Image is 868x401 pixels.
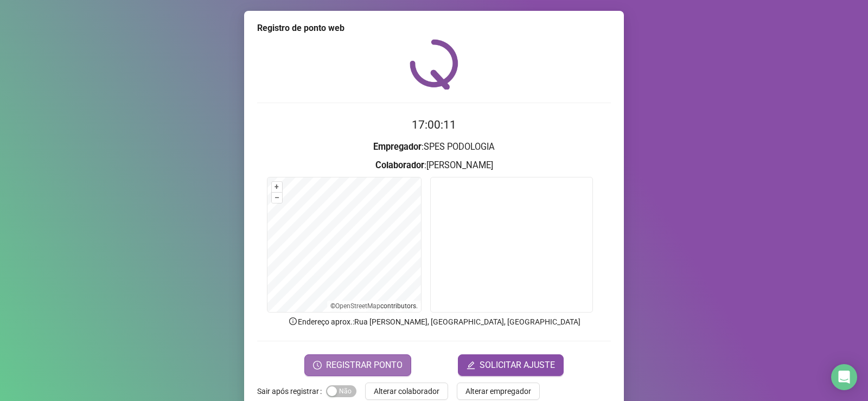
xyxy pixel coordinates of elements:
span: edit [467,361,475,370]
button: – [272,193,282,203]
p: Endereço aprox. : Rua [PERSON_NAME], [GEOGRAPHIC_DATA], [GEOGRAPHIC_DATA] [257,316,611,328]
span: Alterar colaborador [374,385,439,397]
h3: : [PERSON_NAME] [257,158,611,173]
span: info-circle [288,316,298,326]
span: SOLICITAR AJUSTE [480,359,555,372]
h3: : SPES PODOLOGIA [257,140,611,154]
button: editSOLICITAR AJUSTE [458,354,564,376]
a: OpenStreetMap [335,302,380,310]
strong: Colaborador [375,160,424,170]
button: Alterar empregador [457,383,540,400]
span: Alterar empregador [465,385,531,397]
time: 17:00:11 [412,118,456,131]
div: Registro de ponto web [257,22,611,35]
button: + [272,182,282,192]
span: clock-circle [313,361,322,370]
strong: Empregador [373,142,422,152]
li: © contributors. [330,302,418,310]
span: REGISTRAR PONTO [326,359,403,372]
button: Alterar colaborador [365,383,448,400]
label: Sair após registrar [257,383,326,400]
div: Open Intercom Messenger [831,364,857,390]
img: QRPoint [410,39,458,90]
button: REGISTRAR PONTO [304,354,411,376]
